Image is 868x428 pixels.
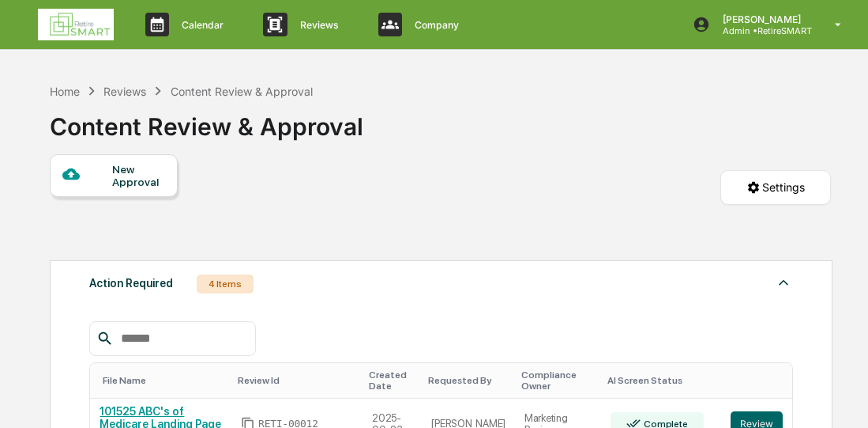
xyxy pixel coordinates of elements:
div: Home [50,85,80,98]
div: Reviews [103,85,146,98]
div: Toggle SortBy [103,375,225,386]
div: Toggle SortBy [734,375,786,386]
div: Toggle SortBy [607,375,715,386]
div: Toggle SortBy [369,369,415,392]
p: Company [402,19,467,31]
img: caret [774,273,793,292]
iframe: Open customer support [817,376,860,419]
button: Settings [720,170,831,205]
div: Content Review & Approval [171,85,313,98]
p: Calendar [169,19,231,31]
div: Action Required [89,273,173,294]
div: New Approval [112,163,165,188]
div: 4 Items [197,275,254,294]
p: Admin • RetireSMART [710,25,812,36]
p: [PERSON_NAME] [710,13,812,25]
p: Reviews [287,19,347,31]
div: Toggle SortBy [428,375,509,386]
div: Content Review & Approval [50,100,363,141]
div: Toggle SortBy [521,369,595,392]
div: Toggle SortBy [238,375,356,386]
img: logo [38,9,114,40]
